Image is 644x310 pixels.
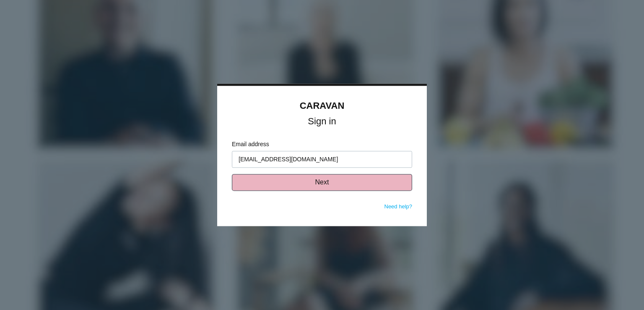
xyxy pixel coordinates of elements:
[232,174,412,191] button: Next
[300,100,345,111] a: CARAVAN
[384,204,413,210] a: Need help?
[232,118,412,126] h1: Sign in
[232,151,412,168] input: Enter your email address
[232,140,412,149] label: Email address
